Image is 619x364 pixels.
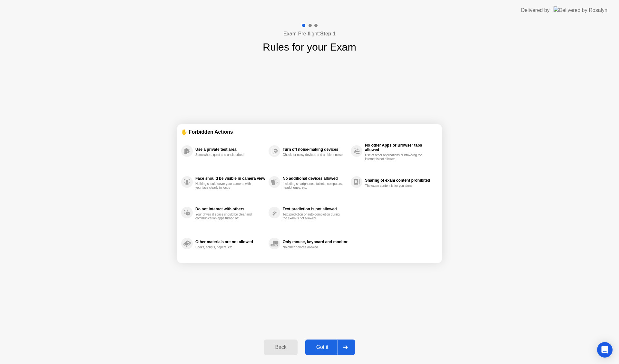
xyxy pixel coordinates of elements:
[365,153,426,161] div: Use of other applications or browsing the internet is not allowed
[283,207,348,211] div: Text prediction is not allowed
[320,31,336,36] b: Step 1
[195,245,256,249] div: Books, scripts, papers, etc
[283,240,348,244] div: Only mouse, keyboard and monitor
[195,213,256,220] div: Your physical space should be clear and communication apps turned off
[554,6,607,14] img: Delivered by Rosalyn
[266,344,295,350] div: Back
[264,340,297,355] button: Back
[283,182,344,190] div: Including smartphones, tablets, computers, headphones, etc.
[195,147,265,152] div: Use a private test area
[195,153,256,157] div: Somewhere quiet and undisturbed
[195,207,265,211] div: Do not interact with others
[283,30,336,38] h4: Exam Pre-flight:
[195,182,256,190] div: Nothing should cover your camera, with your face clearly in focus
[521,6,550,14] div: Delivered by
[283,245,344,249] div: No other devices allowed
[283,176,348,181] div: No additional devices allowed
[365,184,426,188] div: The exam content is for you alone
[305,340,355,355] button: Got it
[283,213,344,220] div: Text prediction or auto-completion during the exam is not allowed
[181,128,438,136] div: ✋ Forbidden Actions
[307,344,338,350] div: Got it
[283,147,348,152] div: Turn off noise-making devices
[365,143,435,152] div: No other Apps or Browser tabs allowed
[365,178,435,183] div: Sharing of exam content prohibited
[263,39,356,55] h1: Rules for your Exam
[597,342,613,358] div: Open Intercom Messenger
[283,153,344,157] div: Check for noisy devices and ambient noise
[195,240,265,244] div: Other materials are not allowed
[195,176,265,181] div: Face should be visible in camera view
